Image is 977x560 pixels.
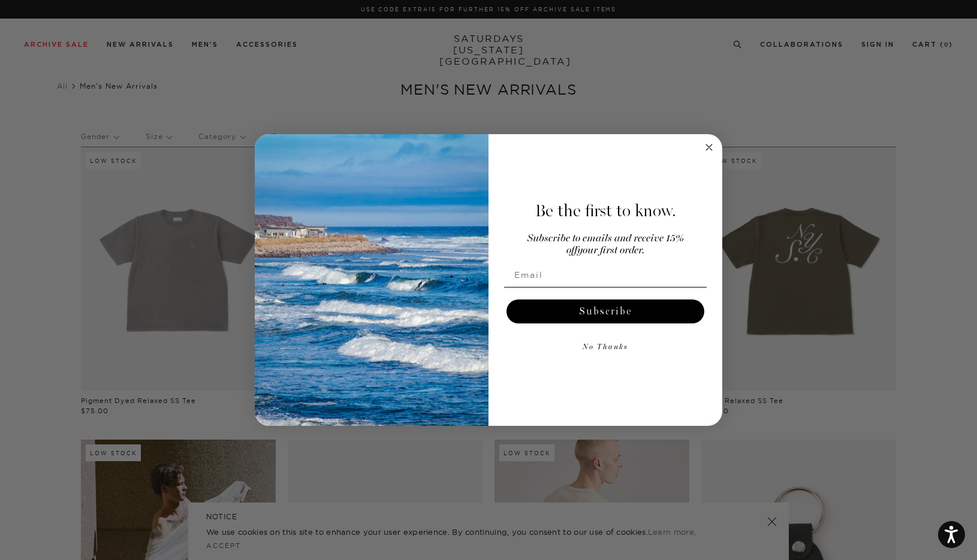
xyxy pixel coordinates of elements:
button: Subscribe [506,299,704,323]
span: your first order. [577,246,644,256]
span: Be the first to know. [535,201,676,221]
span: Subscribe to emails and receive 15% [527,234,684,244]
button: No Thanks [504,335,707,359]
span: off [566,246,577,256]
button: Close dialog [702,140,716,155]
img: 125c788d-000d-4f3e-b05a-1b92b2a23ec9.jpeg [255,134,488,426]
input: Email [504,263,707,287]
